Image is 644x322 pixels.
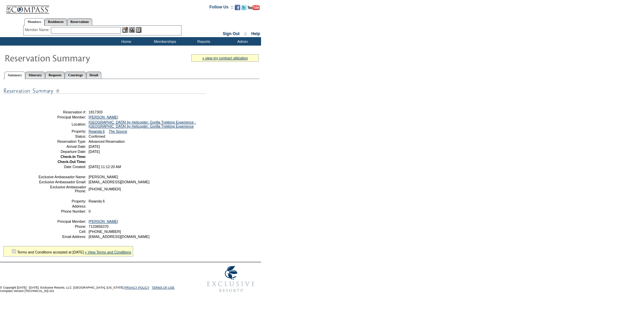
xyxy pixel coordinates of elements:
td: Phone: [38,224,86,229]
span: [DATE] 11:12:20 AM [89,165,121,169]
td: Principal Member: [38,219,86,223]
td: Reservation Type: [38,139,86,143]
strong: Check-Out Time: [58,160,86,164]
span: 1817303 [89,110,103,114]
strong: Check-In Time: [61,155,86,159]
span: [PERSON_NAME] [89,175,118,179]
span: Terms and Conditions accepted at [DATE] [17,250,84,254]
a: Reservations [67,18,92,25]
a: Members [24,18,45,26]
div: Member Name: [25,27,51,33]
span: 7133856370 [89,224,108,229]
img: Subscribe to our YouTube Channel [248,5,260,10]
img: Exclusive Resorts [201,262,261,296]
a: Residences [44,18,67,25]
td: Follow Us :: [210,4,233,12]
a: Subscribe to our YouTube Channel [248,7,260,11]
td: Address: [38,204,86,208]
a: Concierge [65,72,86,79]
a: [PERSON_NAME] [89,219,118,223]
td: Location: [38,120,86,128]
img: View [129,27,135,33]
span: Advanced Reservation [89,139,125,143]
span: [DATE] [89,144,100,149]
td: Phone Number: [38,209,86,213]
td: Memberships [145,37,184,46]
span: [DATE] [89,150,100,154]
span: [PHONE_NUMBER] [89,187,121,191]
a: » View Terms and Conditions [85,250,131,254]
img: Follow us on Twitter [241,5,247,10]
td: Exclusive Ambassador Phone: [38,185,86,193]
img: Reservations [136,27,141,33]
td: Date Created: [38,165,86,169]
a: [PERSON_NAME] [89,115,118,119]
td: Property: [38,199,86,203]
a: Summary [4,72,25,79]
img: subTtlResSummary.gif [3,87,205,95]
a: Sign Out [223,31,239,36]
td: Exclusive Ambassador Email: [38,180,86,184]
span: 0 [89,209,91,213]
a: » view my contract utilization [202,56,248,60]
a: Requests [45,72,65,79]
td: Status: [38,134,86,138]
span: :: [244,31,247,36]
td: Property: [38,129,86,133]
a: The Source [109,129,127,133]
span: Rwanda 6 [89,199,105,203]
a: Rwanda 6 [89,129,105,133]
img: Reservaton Summary [4,51,139,64]
td: Reservation #: [38,110,86,114]
td: Email Address: [38,235,86,239]
img: Become our fan on Facebook [235,5,240,10]
span: [EMAIL_ADDRESS][DOMAIN_NAME] [89,180,150,184]
a: Detail [86,72,102,79]
a: Itinerary [25,72,45,79]
a: Help [251,31,260,36]
img: b_edit.gif [122,27,128,33]
td: Home [106,37,145,46]
a: PRIVACY POLICY [124,286,149,289]
td: Reports [184,37,222,46]
a: [GEOGRAPHIC_DATA] by Helicopter: Gorilla Trekking Experience - [GEOGRAPHIC_DATA] by Helicopter: G... [89,120,196,128]
span: [PHONE_NUMBER] [89,230,121,234]
td: Arrival Date: [38,144,86,149]
td: Principal Member: [38,115,86,119]
td: Admin [222,37,261,46]
span: [EMAIL_ADDRESS][DOMAIN_NAME] [89,235,150,239]
td: Departure Date: [38,150,86,154]
span: Confirmed [89,134,105,138]
td: Exclusive Ambassador Name: [38,175,86,179]
td: Cell: [38,230,86,234]
a: Follow us on Twitter [241,7,247,11]
a: Become our fan on Facebook [235,7,240,11]
a: TERMS OF USE [152,286,175,289]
